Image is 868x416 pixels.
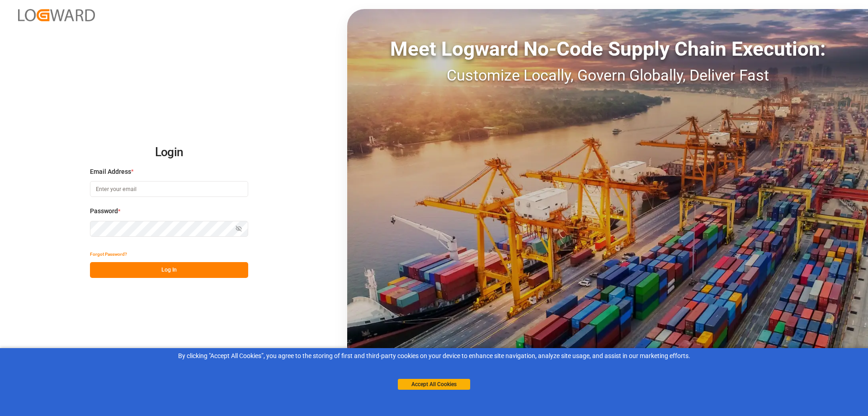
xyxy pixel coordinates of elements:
img: Logward_new_orange.png [18,9,95,21]
button: Log In [90,262,248,278]
button: Accept All Cookies [398,379,470,390]
h2: Login [90,138,248,167]
span: Email Address [90,167,131,177]
div: By clicking "Accept All Cookies”, you agree to the storing of first and third-party cookies on yo... [6,351,862,361]
span: Password [90,206,118,216]
button: Forgot Password? [90,246,127,262]
div: Meet Logward No-Code Supply Chain Execution: [347,34,868,64]
input: Enter your email [90,181,248,197]
div: Customize Locally, Govern Globally, Deliver Fast [347,64,868,87]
